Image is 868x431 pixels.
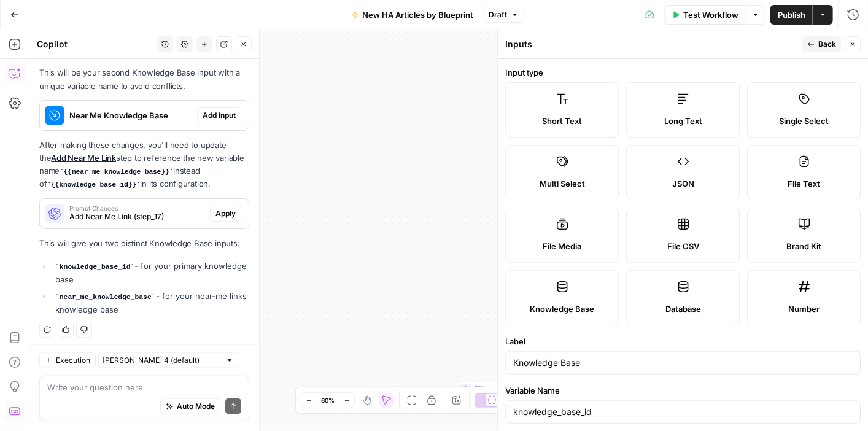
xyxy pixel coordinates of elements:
input: knowledge_base [513,406,853,418]
span: File Media [543,240,581,252]
span: Error [475,384,551,390]
label: Input type [505,66,861,79]
code: knowledge_base_id [55,263,135,271]
p: After making these changes, you'll need to update the step to reference the new variable name ins... [39,139,249,191]
span: File CSV [667,240,699,252]
label: Label [505,335,861,348]
code: {{knowledge_base_id}} [47,181,141,188]
span: Execution [56,355,90,366]
div: Copilot [37,38,153,50]
input: Input Label [513,357,853,369]
span: New HA Articles by Blueprint [363,9,474,21]
span: Add Near Me Link (step_17) [69,211,205,222]
li: - for your primary knowledge base [52,260,249,285]
span: Prompt Changes [69,205,205,211]
div: ErrorErrorStep 3 [457,381,572,399]
span: Short Text [542,115,582,127]
span: Test Workflow [683,9,738,21]
button: Back [802,36,841,52]
button: Publish [770,5,813,25]
span: Add Input [203,110,236,121]
span: Draft [489,9,508,20]
code: near_me_knowledge_base [55,293,156,301]
label: Variable Name [505,384,861,397]
input: Claude Sonnet 4 (default) [103,354,220,367]
span: Near Me Knowledge Base [69,109,192,122]
li: - for your near-me links knowledge base [52,290,249,316]
span: Brand Kit [786,240,821,252]
span: Single Select [779,115,829,127]
span: JSON [672,177,694,190]
button: Draft [484,7,524,23]
button: Add Input [197,107,241,123]
span: Publish [778,9,805,21]
button: Test Workflow [664,5,746,25]
span: Number [788,303,820,315]
p: This will be your second Knowledge Base input with a unique variable name to avoid conflicts. [39,66,249,92]
button: Execution [39,352,96,368]
span: Multi Select [540,177,585,190]
span: 60% [321,395,335,405]
span: File Text [788,177,820,190]
code: {{near_me_knowledge_base}} [60,168,173,176]
a: Add Near Me Link [51,153,116,163]
span: Long Text [664,115,702,127]
span: Back [818,39,836,50]
span: Apply [215,208,236,219]
button: Apply [210,206,241,222]
div: Inputs [505,38,799,50]
p: This will give you two distinct Knowledge Base inputs: [39,237,249,250]
span: Database [665,303,701,315]
button: New HA Articles by Blueprint [344,5,481,25]
button: Auto Mode [160,398,220,414]
span: Knowledge Base [530,303,594,315]
span: Auto Mode [177,401,215,412]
